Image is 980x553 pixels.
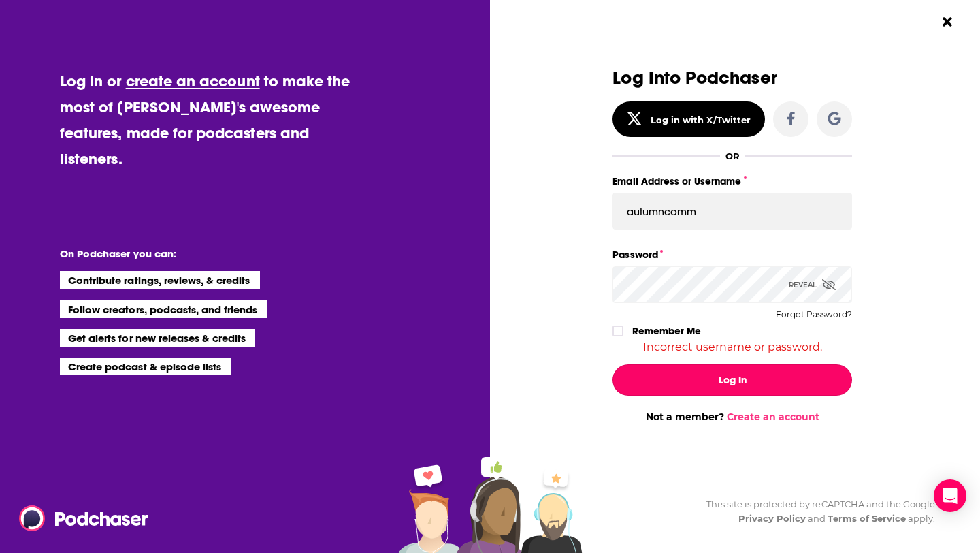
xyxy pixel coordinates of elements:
li: On Podchaser you can: [60,247,332,260]
label: Remember Me [632,322,701,340]
a: Podchaser - Follow, Share and Rate Podcasts [19,505,139,531]
img: Podchaser - Follow, Share and Rate Podcasts [19,505,150,531]
a: Terms of Service [828,513,906,524]
input: Email Address or Username [612,193,852,230]
div: Not a member? [612,411,852,423]
label: Email Address or Username [612,172,852,190]
label: Password [612,246,852,264]
button: Close Button [934,9,960,35]
button: Log In [612,364,852,396]
h3: Log Into Podchaser [612,68,852,88]
div: Incorrect username or password. [612,341,852,353]
a: Create an account [727,411,819,423]
div: Reveal [789,266,836,303]
li: Get alerts for new releases & credits [60,329,255,347]
li: Follow creators, podcasts, and friends [60,300,267,318]
div: Open Intercom Messenger [934,479,966,512]
button: Log in with X/Twitter [612,101,765,137]
div: Log in with X/Twitter [651,114,751,125]
li: Create podcast & episode lists [60,358,231,375]
li: Contribute ratings, reviews, & credits [60,271,260,289]
button: Forgot Password? [776,310,852,319]
a: create an account [126,72,260,91]
div: OR [725,151,740,161]
a: Privacy Policy [738,513,806,524]
div: This site is protected by reCAPTCHA and the Google and apply. [696,497,935,526]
